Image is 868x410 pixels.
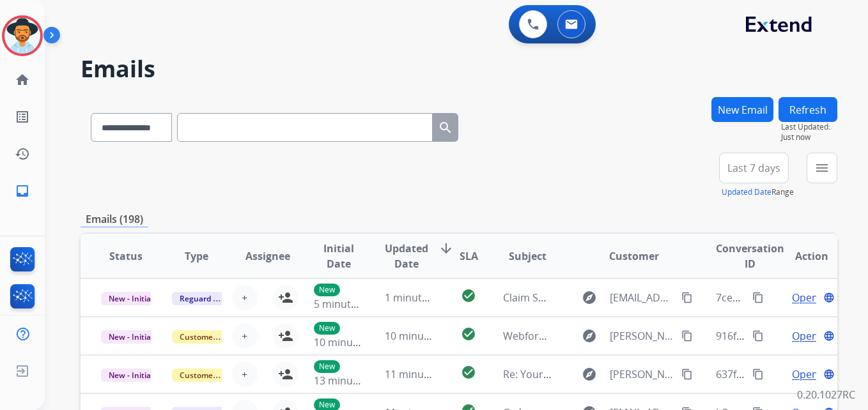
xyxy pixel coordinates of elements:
[278,328,293,344] mat-icon: person_add
[797,387,855,402] p: 0.20.1027RC
[232,285,258,310] button: +
[232,323,258,349] button: +
[385,367,459,381] span: 11 minutes ago
[681,330,693,342] mat-icon: content_copy
[245,248,290,264] span: Assignee
[172,330,255,344] span: Customer Support
[716,241,784,271] span: Conversation ID
[509,248,546,264] span: Subject
[101,292,160,305] span: New - Initial
[719,153,789,183] button: Last 7 days
[278,367,293,382] mat-icon: person_add
[610,367,674,382] span: [PERSON_NAME][EMAIL_ADDRESS][DOMAIN_NAME]
[681,292,693,303] mat-icon: content_copy
[582,290,597,305] mat-icon: explore
[385,291,448,305] span: 1 minute ago
[185,248,208,264] span: Type
[503,291,676,305] span: Claim Submission - Ashley Furniture
[172,292,230,305] span: Reguard CS
[461,288,476,303] mat-icon: check_circle
[766,234,837,278] th: Action
[385,329,459,343] span: 10 minutes ago
[15,72,30,87] mat-icon: home
[722,187,771,197] button: Updated Date
[15,183,30,199] mat-icon: inbox
[461,365,476,380] mat-icon: check_circle
[81,211,148,227] p: Emails (198)
[792,290,818,305] span: Open
[610,328,674,344] span: [PERSON_NAME][EMAIL_ADDRESS][PERSON_NAME][DOMAIN_NAME]
[752,368,764,380] mat-icon: content_copy
[814,160,830,176] mat-icon: menu
[610,290,674,305] span: [EMAIL_ADDRESS][DOMAIN_NAME]
[823,292,835,303] mat-icon: language
[81,56,837,82] h2: Emails
[727,165,780,171] span: Last 7 days
[109,248,143,264] span: Status
[232,361,258,387] button: +
[278,290,293,305] mat-icon: person_add
[752,292,764,303] mat-icon: content_copy
[242,328,247,344] span: +
[460,248,478,264] span: SLA
[242,290,247,305] span: +
[781,132,837,142] span: Just now
[314,241,364,271] span: Initial Date
[781,122,837,132] span: Last Updated:
[314,284,340,296] p: New
[609,248,659,264] span: Customer
[101,368,160,382] span: New - Initial
[314,374,388,388] span: 13 minutes ago
[582,367,597,382] mat-icon: explore
[461,326,476,342] mat-icon: check_circle
[752,330,764,342] mat-icon: content_copy
[15,146,30,162] mat-icon: history
[172,368,255,382] span: Customer Support
[711,97,773,122] button: New Email
[242,367,247,382] span: +
[681,368,693,380] mat-icon: content_copy
[722,186,794,197] span: Range
[792,367,818,382] span: Open
[15,109,30,125] mat-icon: list_alt
[792,328,818,344] span: Open
[4,18,40,54] img: avatar
[823,368,835,380] mat-icon: language
[503,367,754,381] span: Re: Your manufacturer's warranty may still be active
[438,120,453,135] mat-icon: search
[438,241,454,256] mat-icon: arrow_downward
[385,241,428,271] span: Updated Date
[823,330,835,342] mat-icon: language
[314,335,388,349] span: 10 minutes ago
[314,297,382,311] span: 5 minutes ago
[101,330,160,344] span: New - Initial
[582,328,597,344] mat-icon: explore
[314,360,340,373] p: New
[314,322,340,335] p: New
[779,97,837,122] button: Refresh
